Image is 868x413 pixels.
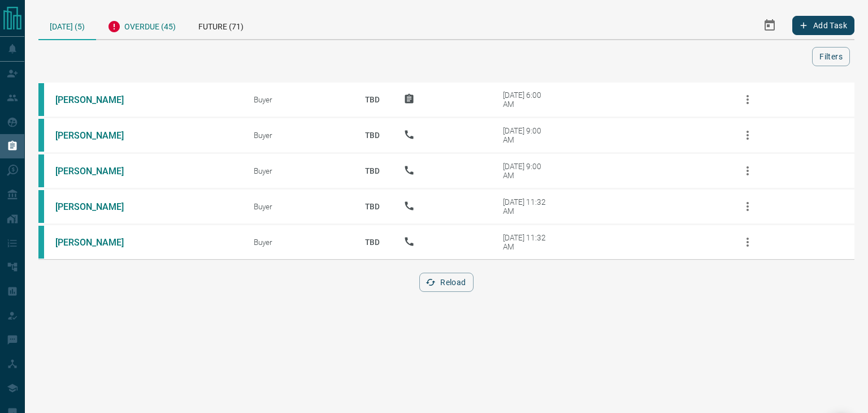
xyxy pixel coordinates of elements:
div: condos.ca [38,190,44,223]
div: Buyer [254,166,341,175]
div: [DATE] (5) [38,11,96,40]
div: condos.ca [38,119,44,152]
p: TBD [358,120,387,150]
div: condos.ca [38,154,44,187]
div: [DATE] 11:32 AM [503,233,551,251]
button: Add Task [792,16,854,35]
a: [PERSON_NAME] [55,130,140,141]
div: condos.ca [38,83,44,116]
div: Future (71) [187,11,255,39]
div: [DATE] 9:00 AM [503,126,551,144]
p: TBD [358,191,387,222]
button: Filters [812,47,850,66]
div: [DATE] 6:00 AM [503,91,551,109]
div: condos.ca [38,226,44,259]
a: [PERSON_NAME] [55,237,140,248]
div: Buyer [254,202,341,211]
div: Buyer [254,238,341,247]
a: [PERSON_NAME] [55,94,140,105]
button: Reload [419,273,473,292]
a: [PERSON_NAME] [55,201,140,212]
a: [PERSON_NAME] [55,166,140,177]
div: [DATE] 11:32 AM [503,197,551,216]
p: TBD [358,156,387,186]
div: [DATE] 9:00 AM [503,162,551,180]
div: Buyer [254,131,341,140]
p: TBD [358,227,387,257]
button: Select Date Range [756,12,783,39]
div: Overdue (45) [96,11,187,39]
div: Buyer [254,95,341,104]
p: TBD [358,84,387,115]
